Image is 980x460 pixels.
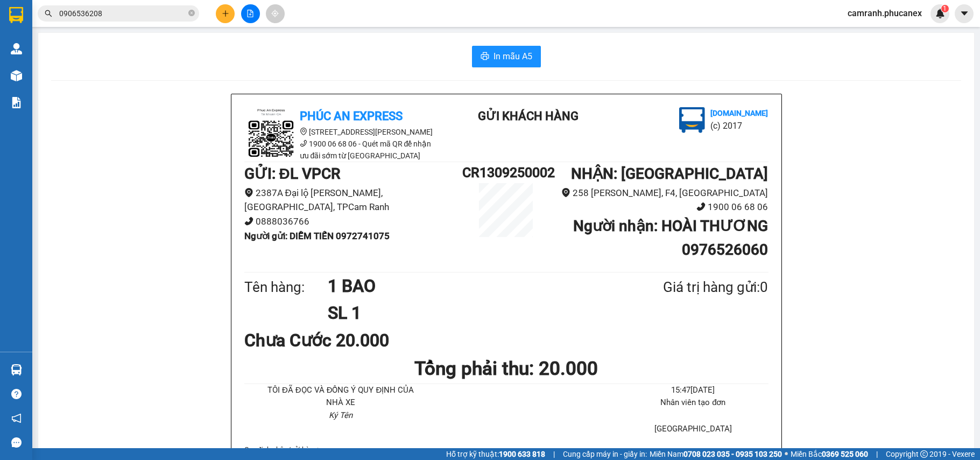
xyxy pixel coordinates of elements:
[550,186,769,200] li: 258 [PERSON_NAME], F4, [GEOGRAPHIC_DATA]
[300,109,403,123] b: Phúc An Express
[244,217,253,226] span: phone
[550,200,769,214] li: 1900 06 68 06
[11,364,22,375] img: warehouse-icon
[266,384,416,409] li: TÔI ĐÃ ĐỌC VÀ ĐỒNG Ý QUY ĐỊNH CỦA NHÀ XE
[935,9,945,18] img: icon-new-feature
[683,450,782,458] strong: 0708 023 035 - 0935 103 250
[462,162,549,183] h1: CR1309250002
[246,10,254,17] span: file-add
[11,437,22,448] span: message
[955,4,974,23] button: caret-down
[244,138,438,162] li: 1900 06 68 06 - Quét mã QR để nhận ưu đãi sớm từ [GEOGRAPHIC_DATA]
[573,217,768,259] b: Người nhận : HOÀI THƯƠNG 0976526060
[241,4,260,23] button: file-add
[839,6,930,20] span: camranh.phucanex
[222,10,229,17] span: plus
[710,119,768,133] li: (c) 2017
[960,9,969,18] span: caret-down
[244,107,298,161] img: logo.jpg
[244,126,438,138] li: [STREET_ADDRESS][PERSON_NAME]
[499,450,545,458] strong: 1900 633 818
[45,10,52,17] span: search
[300,128,307,135] span: environment
[618,396,768,409] li: Nhân viên tạo đơn
[244,165,341,183] b: GỬI : ĐL VPCR
[11,70,22,81] img: warehouse-icon
[11,97,22,108] img: solution-icon
[188,10,195,16] span: close-circle
[244,354,769,384] h1: Tổng phải thu: 20.000
[188,9,195,19] span: close-circle
[266,4,285,23] button: aim
[244,188,253,197] span: environment
[611,276,768,298] div: Giá trị hàng gửi: 0
[244,327,417,354] div: Chưa Cước 20.000
[329,410,352,420] i: Ký Tên
[679,107,705,133] img: logo.jpg
[876,448,878,460] span: |
[216,4,235,23] button: plus
[11,43,22,54] img: warehouse-icon
[11,413,22,423] span: notification
[9,7,23,23] img: logo-vxr
[481,52,489,62] span: printer
[920,450,928,458] span: copyright
[59,8,186,19] input: Tìm tên, số ĐT hoặc mã đơn
[618,423,768,436] li: [GEOGRAPHIC_DATA]
[943,5,947,12] span: 1
[710,109,768,117] b: [DOMAIN_NAME]
[563,448,647,460] span: Cung cấp máy in - giấy in:
[11,389,22,399] span: question-circle
[271,10,279,17] span: aim
[244,231,390,241] b: Người gửi : DIỄM TIẾN 0972741075
[822,450,868,458] strong: 0369 525 060
[553,448,555,460] span: |
[941,5,949,12] sup: 1
[561,188,570,197] span: environment
[328,299,611,326] h1: SL 1
[791,448,868,460] span: Miền Bắc
[493,50,532,63] span: In mẫu A5
[472,46,541,67] button: printerIn mẫu A5
[478,109,579,123] b: Gửi khách hàng
[244,186,463,214] li: 2387A Đại lộ [PERSON_NAME], [GEOGRAPHIC_DATA], TPCam Ranh
[785,452,788,456] span: ⚪️
[650,448,782,460] span: Miền Nam
[328,273,611,299] h1: 1 BAO
[244,276,328,298] div: Tên hàng:
[446,448,545,460] span: Hỗ trợ kỹ thuật:
[618,384,768,397] li: 15:47[DATE]
[696,202,706,211] span: phone
[571,165,768,183] b: NHẬN : [GEOGRAPHIC_DATA]
[300,140,307,147] span: phone
[244,214,463,229] li: 0888036766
